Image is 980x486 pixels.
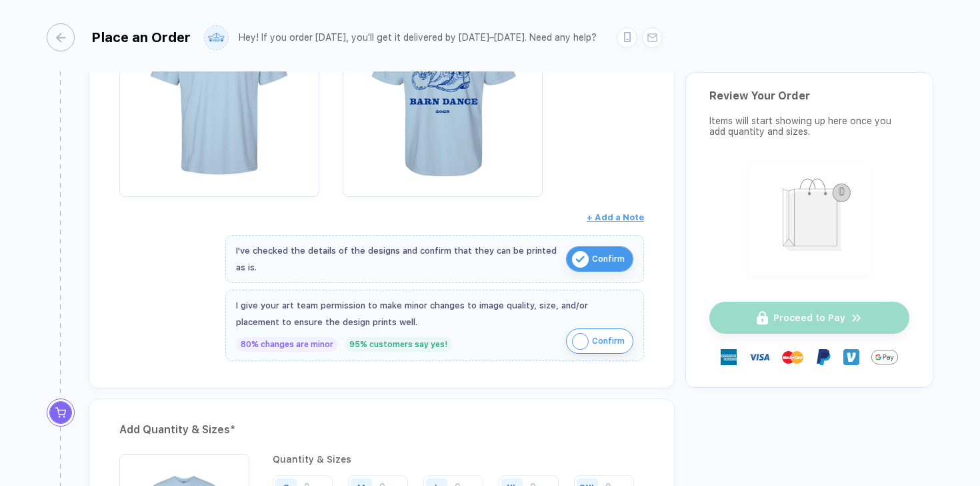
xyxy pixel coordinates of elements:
[91,29,191,45] div: Place an Order
[587,212,644,222] span: + Add a Note
[755,170,865,266] img: shopping_bag.png
[236,242,559,276] div: I've checked the details of the designs and confirm that they can be printed as is.
[572,333,589,350] img: icon
[815,349,831,365] img: Paypal
[205,26,228,49] img: user profile
[721,349,737,365] img: express
[566,328,633,354] button: iconConfirm
[239,32,597,43] div: Hey! If you order [DATE], you'll get it delivered by [DATE]–[DATE]. Need any help?
[566,246,633,272] button: iconConfirm
[236,297,633,330] div: I give your art team permission to make minor changes to image quality, size, and/or placement to...
[749,346,770,368] img: visa
[236,337,338,352] div: 80% changes are minor
[345,337,452,352] div: 95% customers say yes!
[592,248,625,270] span: Confirm
[592,330,625,352] span: Confirm
[273,454,644,465] div: Quantity & Sizes
[843,349,859,365] img: Venmo
[572,251,589,268] img: icon
[709,115,909,137] div: Items will start showing up here once you add quantity and sizes.
[782,346,803,368] img: master-card
[871,344,898,371] img: GPay
[587,207,644,228] button: + Add a Note
[119,419,644,441] div: Add Quantity & Sizes
[709,89,909,102] div: Review Your Order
